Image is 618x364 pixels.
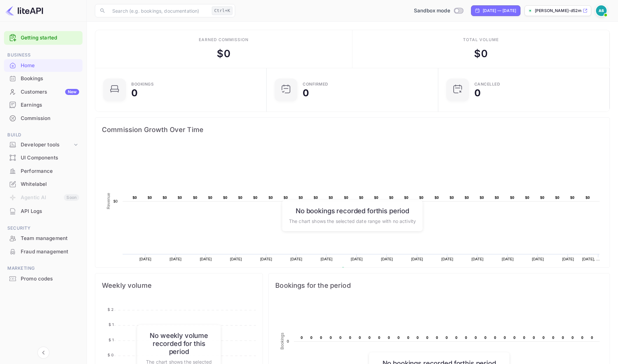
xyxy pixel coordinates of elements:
button: Collapse navigation [37,347,49,359]
text: [DATE] [290,257,302,261]
div: Bookings [21,75,79,83]
text: 0 [398,336,400,340]
a: CustomersNew [4,86,83,98]
text: 0 [378,336,380,340]
text: [DATE] [139,257,151,261]
a: Performance [4,165,83,177]
div: Getting started [4,31,83,45]
text: 0 [591,336,593,340]
text: [DATE] [532,257,544,261]
div: 0 [303,88,309,98]
span: Commission Growth Over Time [102,124,603,135]
text: [DATE] [441,257,453,261]
div: [DATE] — [DATE] [483,8,516,14]
text: $0 [284,196,288,200]
text: 0 [388,336,390,340]
text: [DATE] [260,257,272,261]
a: Earnings [4,99,83,111]
text: 0 [349,336,351,340]
span: Security [4,225,83,232]
span: Bookings for the period [275,280,603,291]
text: [DATE] [472,257,484,261]
div: Performance [4,165,83,178]
text: 0 [455,336,457,340]
text: Revenue [106,193,111,209]
text: $0 [510,196,514,200]
div: CANCELLED [474,82,500,86]
div: Earnings [4,99,83,112]
div: Confirmed [303,82,328,86]
text: $0 [435,196,439,200]
span: Business [4,51,83,59]
tspan: $ 1 [109,338,113,342]
p: The chart shows the selected date range with no activity [289,217,416,224]
a: Commission [4,112,83,124]
text: 0 [407,336,409,340]
text: 0 [301,336,303,340]
img: LiteAPI logo [5,5,43,16]
h6: No bookings recorded for this period [289,207,416,215]
text: [DATE] [321,257,333,261]
span: Weekly volume [102,280,256,291]
text: [DATE] [562,257,574,261]
text: 0 [581,336,583,340]
text: 0 [359,336,361,340]
text: 0 [310,336,312,340]
tspan: $ 1 [109,322,113,327]
text: [DATE] [230,257,242,261]
a: API Logs [4,205,83,217]
text: $0 [586,196,590,200]
text: $0 [374,196,378,200]
a: Team management [4,232,83,244]
div: New [65,89,79,95]
div: Bookings [131,82,154,86]
span: Sandbox mode [414,7,450,15]
a: Whitelabel [4,178,83,190]
div: Promo codes [21,275,79,283]
a: Promo codes [4,272,83,285]
div: Click to change the date range period [471,5,520,16]
text: $0 [269,196,273,200]
span: Build [4,131,83,139]
text: $0 [570,196,575,200]
text: $0 [389,196,394,200]
div: Switch to Production mode [411,7,466,15]
text: 0 [533,336,535,340]
p: [PERSON_NAME]-d52m6.n... [535,8,581,14]
div: Team management [4,232,83,245]
text: $0 [133,196,137,200]
text: 0 [426,336,428,340]
text: 0 [417,336,419,340]
text: $0 [465,196,469,200]
a: UI Components [4,151,83,164]
text: Bookings [280,333,285,350]
text: $0 [163,196,167,200]
text: 0 [543,336,545,340]
text: 0 [465,336,467,340]
text: 0 [287,339,289,343]
text: [DATE] [351,257,363,261]
text: $0 [148,196,152,200]
div: Customers [21,88,79,96]
text: $0 [404,196,409,200]
div: Home [21,62,79,70]
div: Developer tools [4,139,83,151]
text: 0 [504,336,506,340]
div: UI Components [21,154,79,162]
text: [DATE] [411,257,423,261]
a: Fraud management [4,245,83,258]
text: 0 [494,336,496,340]
a: Home [4,59,83,72]
text: 0 [330,336,332,340]
div: Team management [21,235,79,242]
text: $0 [329,196,333,200]
text: $0 [450,196,454,200]
div: 0 [474,88,481,98]
div: $ 0 [474,46,487,61]
text: 0 [513,336,515,340]
div: Fraud management [4,245,83,258]
div: Whitelabel [4,178,83,191]
div: $ 0 [217,46,230,61]
text: $0 [223,196,227,200]
text: 0 [475,336,477,340]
